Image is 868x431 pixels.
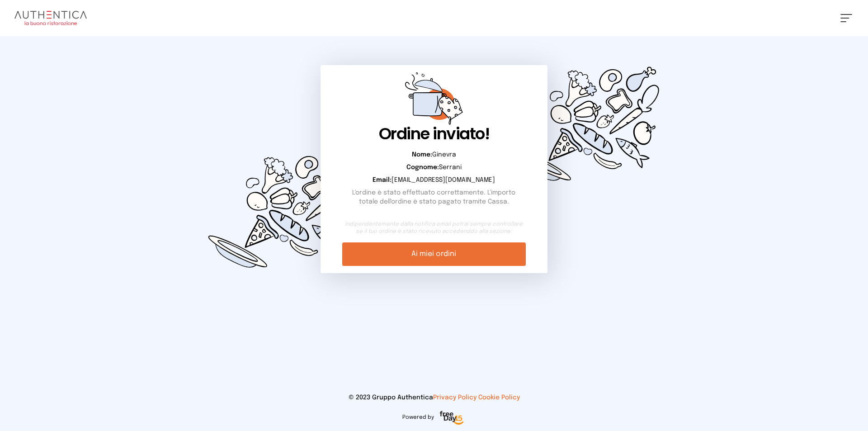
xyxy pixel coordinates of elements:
p: L'ordine è stato effettuato correttamente. L'importo totale dell'ordine è stato pagato tramite Ca... [342,188,525,206]
p: Serrani [342,163,525,172]
p: [EMAIL_ADDRESS][DOMAIN_NAME] [342,175,525,185]
h1: Ordine inviato! [342,125,525,143]
p: © 2023 Gruppo Authentica [14,393,854,402]
a: Cookie Policy [478,394,520,401]
small: Indipendentemente dalla notifica email potrai sempre controllare se il tuo ordine è stato ricevut... [342,221,525,235]
p: Ginevra [342,150,525,159]
a: Privacy Policy [433,394,476,401]
b: Email: [373,177,392,183]
a: Ai miei ordini [342,242,525,266]
img: d0449c3114cc73e99fc76ced0c51d0cd.svg [499,36,673,212]
img: d0449c3114cc73e99fc76ced0c51d0cd.svg [195,123,369,298]
b: Cognome: [406,164,439,171]
img: logo-freeday.3e08031.png [438,409,466,427]
b: Nome: [412,152,432,158]
img: logo.8f33a47.png [14,11,87,25]
span: Powered by [402,414,434,421]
